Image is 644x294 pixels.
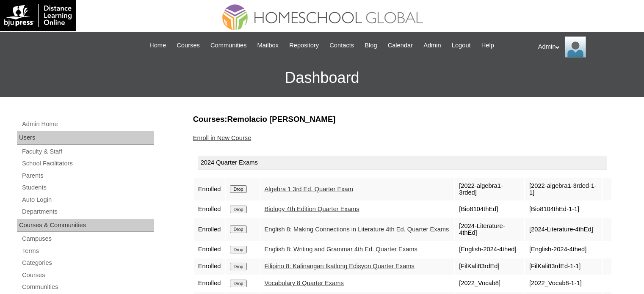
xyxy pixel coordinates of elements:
[365,41,377,50] span: Blog
[477,41,498,50] a: Help
[455,201,524,217] td: [Bio8104thEd]
[455,242,524,258] td: [English-2024-4thed]
[452,41,471,50] span: Logout
[194,201,225,217] td: Enrolled
[253,41,283,50] a: Mailbox
[21,119,154,129] a: Admin Home
[360,41,381,50] a: Blog
[21,258,154,268] a: Categories
[325,41,358,50] a: Contacts
[265,206,359,212] a: Biology 4th Edition Quarter Exams
[193,114,612,125] h3: Courses:Remolacio [PERSON_NAME]
[384,41,417,50] a: Calendar
[329,41,354,50] span: Contacts
[21,146,154,157] a: Faculty & Staff
[565,36,586,58] img: Admin Homeschool Global
[455,258,524,275] td: [FilKali83rdEd]
[21,234,154,244] a: Campuses
[230,263,246,270] input: Drop
[210,41,247,50] span: Communities
[265,226,449,233] a: English 8: Making Connections in Literature 4th Ed. Quarter Exams
[455,178,524,201] td: [2022-algebra1-3rded]
[525,242,602,258] td: [English-2024-4thed]
[525,275,602,291] td: [2022_Vocab8-1-1]
[4,59,640,97] h3: Dashboard
[21,195,154,205] a: Auto Login
[525,258,602,275] td: [FilKali83rdEd-1-1]
[419,41,445,50] a: Admin
[172,41,204,50] a: Courses
[265,186,353,192] a: Algebra 1 3rd Ed. Quarter Exam
[455,218,524,241] td: [2024-Literature-4thEd]
[448,41,475,50] a: Logout
[194,178,225,201] td: Enrolled
[455,275,524,291] td: [2022_Vocab8]
[206,41,251,50] a: Communities
[265,246,417,253] a: English 8: Writing and Grammar 4th Ed. Quarter Exams
[194,275,225,291] td: Enrolled
[21,206,154,217] a: Departments
[198,156,607,170] div: 2024 Quarter Exams
[194,242,225,258] td: Enrolled
[4,4,72,27] img: logo-white.png
[149,41,166,50] span: Home
[17,219,154,232] div: Courses & Communities
[423,41,441,50] span: Admin
[193,135,252,141] a: Enroll in New Course
[145,41,170,50] a: Home
[265,280,344,286] a: Vocabulary 8 Quarter Exams
[525,218,602,241] td: [2024-Literature-4thEd]
[21,158,154,169] a: School Facilitators
[17,131,154,145] div: Users
[194,218,225,241] td: Enrolled
[21,282,154,292] a: Communities
[525,178,602,201] td: [2022-algebra1-3rded-1-1]
[21,246,154,256] a: Terms
[21,170,154,181] a: Parents
[230,225,246,233] input: Drop
[289,41,319,50] span: Repository
[538,36,636,58] div: Admin
[230,185,246,193] input: Drop
[21,270,154,280] a: Courses
[230,280,246,287] input: Drop
[265,263,415,269] a: Filipino 8: Kalinangan Ikatlong Edisyon Quarter Exams
[194,258,225,275] td: Enrolled
[257,41,279,50] span: Mailbox
[177,41,200,50] span: Courses
[21,182,154,193] a: Students
[481,41,494,50] span: Help
[525,201,602,217] td: [Bio8104thEd-1-1]
[388,41,413,50] span: Calendar
[285,41,323,50] a: Repository
[230,246,246,253] input: Drop
[230,206,246,213] input: Drop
